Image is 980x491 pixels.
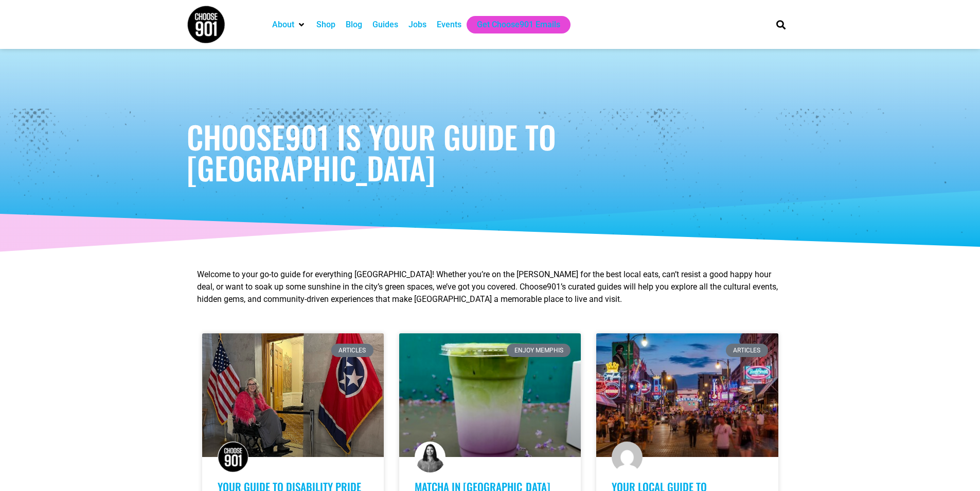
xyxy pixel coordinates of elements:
a: Events [437,19,461,31]
img: Lulu Abdun [415,442,446,472]
a: Blog [346,19,362,31]
a: Get Choose901 Emails [477,19,560,31]
img: Choose901 [218,442,248,472]
a: Jobs [408,19,426,31]
a: About [272,19,294,31]
a: A person in a wheelchair, wearing a pink jacket, sits between the U.S. flag and the Tennessee sta... [202,333,384,457]
div: Enjoy Memphis [507,344,571,357]
a: A plastic cup with a layered Matcha drink featuring green, white, and purple colors, placed on a ... [399,333,581,457]
div: Articles [331,344,373,357]
div: Search [772,16,789,33]
a: Crowd of people walk along a busy street lined with neon signs, bars, and restaurants at dusk und... [596,333,778,457]
img: Miles Thomas [612,442,643,472]
a: Guides [372,19,398,31]
nav: Main nav [267,16,759,33]
a: Shop [316,19,335,31]
div: About [267,16,311,33]
div: Articles [726,344,768,357]
h1: Choose901 is Your Guide to [GEOGRAPHIC_DATA]​ [187,121,794,183]
p: Welcome to your go-to guide for everything [GEOGRAPHIC_DATA]! Whether you’re on the [PERSON_NAME]... [197,268,783,306]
